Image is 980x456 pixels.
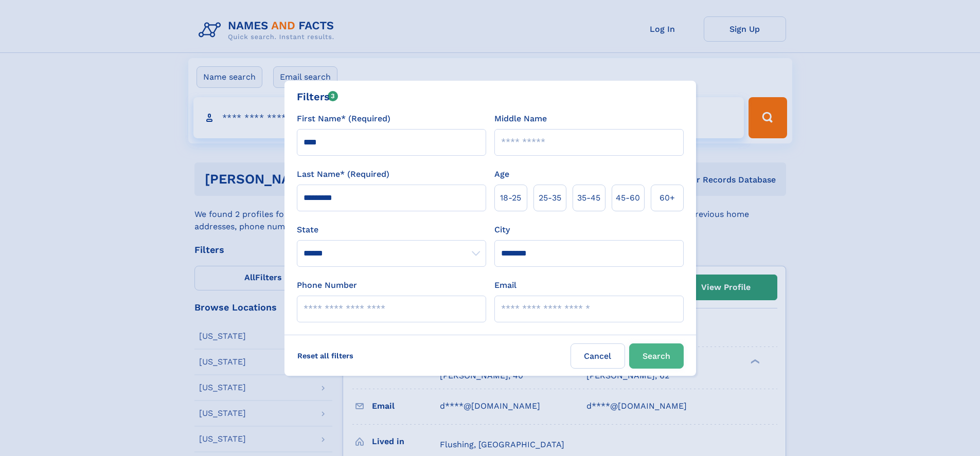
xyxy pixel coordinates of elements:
[494,168,509,180] label: Age
[297,224,486,236] label: State
[616,192,640,204] span: 45‑60
[494,224,510,236] label: City
[539,192,561,204] span: 25‑35
[629,343,684,369] button: Search
[500,192,521,204] span: 18‑25
[297,89,338,104] div: Filters
[297,279,357,291] label: Phone Number
[291,343,360,368] label: Reset all filters
[494,113,547,125] label: Middle Name
[571,343,625,369] label: Cancel
[577,192,600,204] span: 35‑45
[660,192,675,204] span: 60+
[297,168,389,180] label: Last Name* (Required)
[494,279,516,291] label: Email
[297,113,390,125] label: First Name* (Required)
